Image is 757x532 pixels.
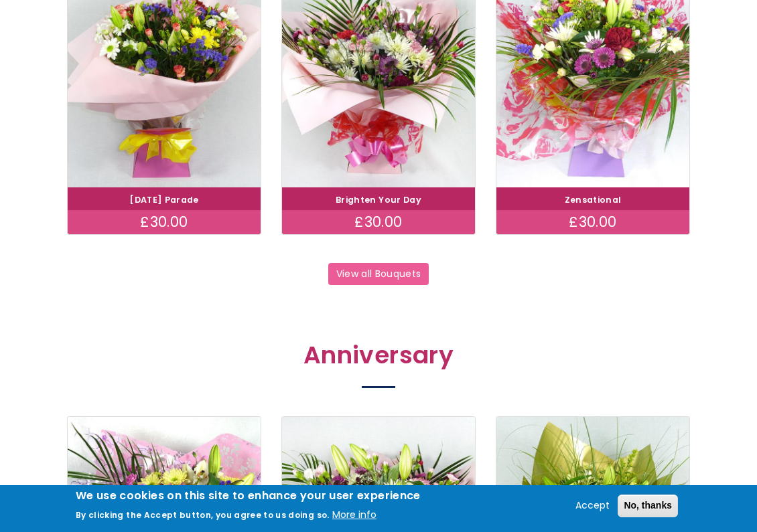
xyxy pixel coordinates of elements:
[68,210,261,234] div: £30.00
[618,495,678,517] button: No, thanks
[570,498,615,514] button: Accept
[76,489,421,503] h2: We use cookies on this site to enhance your user experience
[332,507,376,523] button: More info
[565,194,622,205] a: Zensational
[76,509,330,521] p: By clicking the Accept button, you agree to us doing so.
[129,194,199,205] a: [DATE] Parade
[336,194,421,205] a: Brighten Your Day
[87,341,670,377] h2: Anniversary
[282,210,475,234] div: £30.00
[328,263,429,286] a: View all Bouquets
[496,210,689,234] div: £30.00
